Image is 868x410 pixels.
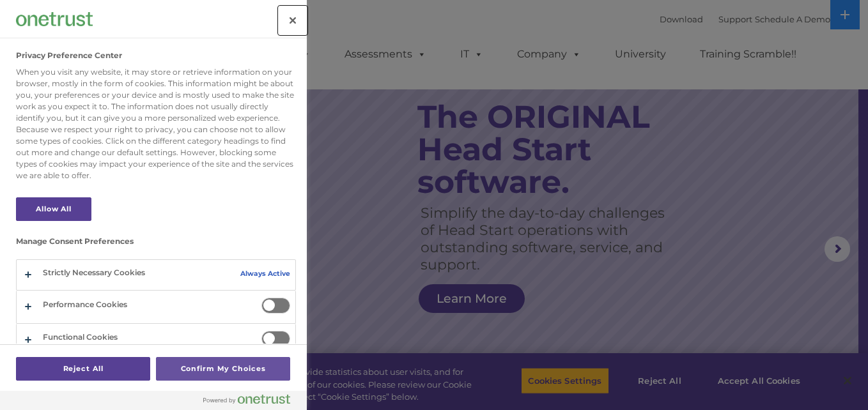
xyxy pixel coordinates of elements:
img: Company Logo [16,12,93,26]
img: Powered by OneTrust Opens in a new Tab [203,394,290,404]
button: Confirm My Choices [156,357,290,381]
button: Close [279,6,307,34]
h3: Manage Consent Preferences [16,237,296,252]
button: Reject All [16,357,150,381]
span: Phone number [178,137,232,146]
a: Powered by OneTrust Opens in a new Tab [203,394,300,410]
h2: Privacy Preference Center [16,51,122,60]
div: Company Logo [16,6,93,32]
button: Allow All [16,197,91,221]
div: When you visit any website, it may store or retrieve information on your browser, mostly in the f... [16,66,296,181]
span: Last name [178,84,217,94]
